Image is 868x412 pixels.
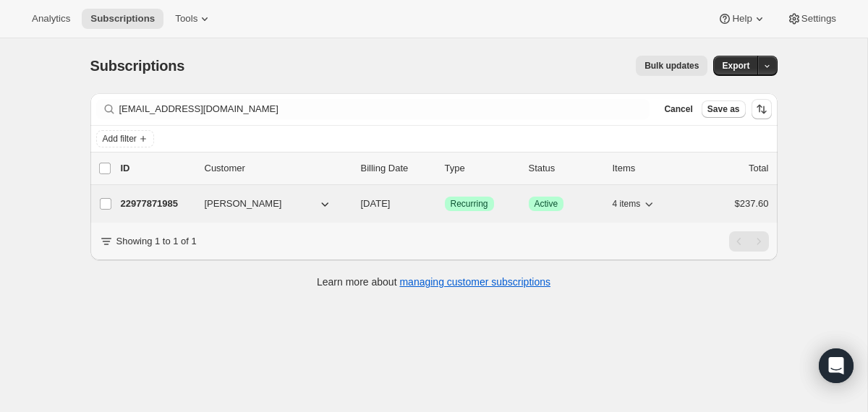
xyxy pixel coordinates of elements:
span: Analytics [32,13,70,25]
span: Active [535,198,558,210]
div: Items [613,161,685,176]
button: [PERSON_NAME] [196,192,341,215]
span: $237.60 [735,198,769,209]
span: [DATE] [361,198,391,209]
div: Open Intercom Messenger [819,348,854,383]
button: Tools [166,9,221,29]
p: 22977871985 [121,197,193,211]
div: Type [445,161,517,176]
span: Recurring [451,198,488,210]
div: IDCustomerBilling DateTypeStatusItemsTotal [121,161,769,176]
button: Export [713,56,758,76]
span: Subscriptions [90,13,155,25]
button: Settings [778,9,845,29]
a: managing customer subscriptions [399,276,550,288]
button: Help [709,9,775,29]
button: Bulk updates [636,56,707,76]
button: Add filter [96,130,154,147]
input: Filter subscribers [119,99,650,119]
span: Export [722,60,749,72]
span: Bulk updates [644,60,699,72]
p: Customer [205,161,349,176]
p: Billing Date [361,161,433,176]
span: 4 items [613,198,641,210]
span: Settings [801,13,836,25]
p: Total [749,161,768,176]
button: 4 items [613,194,657,214]
button: Subscriptions [82,9,163,29]
button: Analytics [23,9,79,29]
nav: Pagination [729,231,769,252]
span: Subscriptions [90,58,185,74]
p: ID [121,161,193,176]
div: 22977871985[PERSON_NAME][DATE]SuccessRecurringSuccessActive4 items$237.60 [121,194,769,214]
button: Sort the results [752,99,772,119]
span: Cancel [664,103,692,115]
span: Add filter [103,133,137,145]
button: Cancel [658,100,698,118]
p: Status [529,161,601,176]
span: Help [732,13,752,25]
p: Showing 1 to 1 of 1 [116,234,197,249]
span: [PERSON_NAME] [205,197,282,211]
p: Learn more about [317,275,550,289]
span: Save as [707,103,740,115]
button: Save as [702,100,746,118]
span: Tools [175,13,197,25]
